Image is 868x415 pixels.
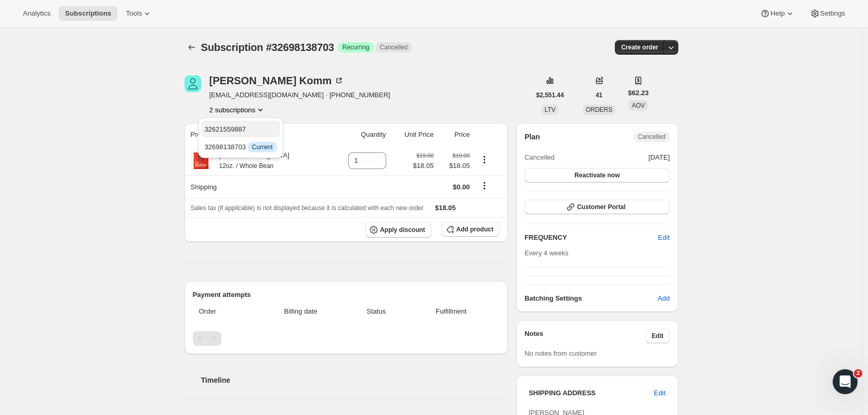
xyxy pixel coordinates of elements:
th: Price [437,123,473,146]
span: Apply discount [380,226,425,234]
span: $62.23 [628,88,649,98]
span: Edit [654,388,665,398]
span: Settings [820,9,845,18]
span: Subscription #32698138703 [201,42,334,53]
th: Unit Price [389,123,437,146]
span: Customer Portal [577,203,625,211]
span: Edit [652,332,664,340]
button: Help [754,6,801,21]
img: product img [191,150,212,171]
small: $19.00 [453,152,470,159]
button: Add product [442,222,499,237]
span: AOV [632,102,645,109]
th: Product [185,123,330,146]
span: Status [350,306,403,317]
span: 32621559887 [204,125,246,133]
span: 2 [854,369,862,378]
span: Cancelled [524,152,555,163]
button: 41 [589,88,609,102]
span: Cancelled [638,133,665,141]
div: [PERSON_NAME] Komm [209,75,345,86]
small: $19.00 [416,152,433,159]
span: Sales tax (if applicable) is not displayed because it is calculated with each new order. [191,204,425,212]
iframe: Intercom live chat [833,369,858,394]
th: Quantity [330,123,389,146]
span: [EMAIL_ADDRESS][DOMAIN_NAME] · [PHONE_NUMBER] [209,90,390,100]
button: Edit [646,329,670,343]
button: Subscriptions [59,6,117,21]
h2: FREQUENCY [524,232,658,243]
span: Cindy Komm [185,75,201,92]
button: $2,551.44 [530,88,570,102]
span: Every 4 weeks [524,249,569,257]
button: Product actions [209,105,266,115]
span: $2,551.44 [536,91,564,99]
span: Current [252,143,273,151]
button: Create order [615,40,664,55]
span: 41 [596,91,602,99]
button: Edit [652,229,676,246]
span: $0.00 [453,183,470,191]
span: $18.05 [413,161,434,171]
button: Analytics [17,6,57,21]
span: Fulfillment [409,306,493,317]
h3: SHIPPING ADDRESS [529,388,654,398]
span: $18.05 [440,161,470,171]
button: Add [651,290,676,307]
span: Recurring [343,43,370,51]
button: Customer Portal [524,200,669,214]
button: Product actions [476,154,493,165]
span: Subscriptions [65,9,111,18]
span: Analytics [23,9,50,18]
button: 32621559887 [201,121,280,137]
h2: Plan [524,132,540,142]
button: Settings [804,6,851,21]
span: Cancelled [380,43,407,51]
span: [DATE] [649,152,670,163]
span: LTV [545,106,556,113]
button: Subscriptions [185,40,199,55]
button: Reactivate now [524,168,669,183]
th: Order [193,300,255,323]
span: Edit [658,232,669,243]
span: Reactivate now [574,171,620,179]
button: Edit [648,385,672,401]
th: Shipping [185,175,330,198]
button: Tools [120,6,159,21]
span: ORDERS [586,106,612,113]
span: Add product [456,225,493,234]
h3: Notes [524,329,646,343]
h6: Batching Settings [524,293,657,304]
h2: Payment attempts [193,290,500,300]
span: No notes from customer [524,349,597,357]
span: $18.05 [435,204,456,212]
button: 32698138703 InfoCurrent [201,138,280,155]
h2: Timeline [201,375,508,385]
span: Help [770,9,784,18]
span: Billing date [258,306,344,317]
span: Add [657,293,669,304]
span: Create order [621,43,658,51]
span: 32698138703 [204,143,277,151]
nav: Pagination [193,331,500,346]
button: Shipping actions [476,180,493,191]
span: Tools [126,9,142,18]
button: Apply discount [365,222,431,238]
